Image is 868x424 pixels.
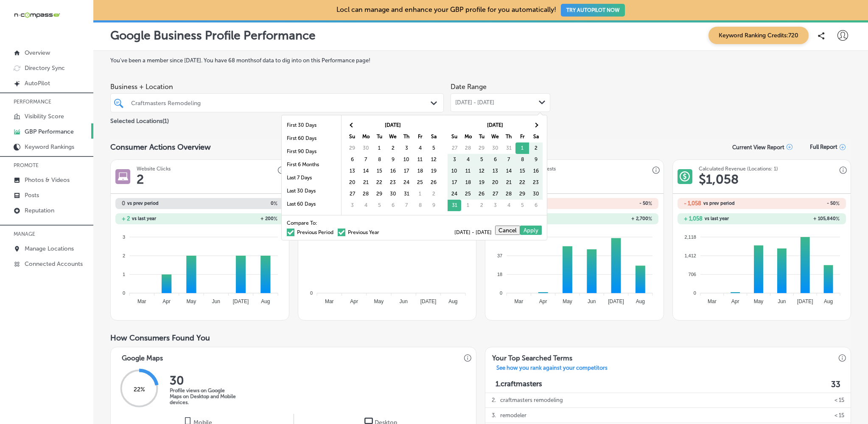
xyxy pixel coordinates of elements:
[448,165,461,177] td: 10
[110,57,851,64] label: You've been a member since [DATE] . You have 68 months of data to dig into on this Performance page!
[122,215,130,222] h2: + 2
[455,99,494,106] span: [DATE] - [DATE]
[282,184,341,198] li: Last 30 Days
[345,200,359,211] td: 3
[25,207,54,214] p: Reputation
[732,144,784,151] p: Current View Report
[485,347,579,365] h3: Your Top Searched Terms
[359,131,372,142] th: Mo
[132,216,156,221] span: vs last year
[25,113,64,120] p: Visibility Score
[345,142,359,154] td: 29
[386,200,400,211] td: 6
[123,234,125,239] tspan: 3
[475,142,488,154] td: 29
[282,132,341,145] li: First 60 Days
[502,165,515,177] td: 14
[25,192,39,199] p: Posts
[400,131,413,142] th: Th
[25,80,50,87] p: AutoPilot
[413,142,427,154] td: 4
[488,200,502,211] td: 3
[399,298,407,304] tspan: Jun
[386,177,400,188] td: 23
[684,253,696,258] tspan: 1,412
[413,188,427,200] td: 1
[563,298,572,304] tspan: May
[200,201,278,206] h2: 0
[400,188,413,200] td: 31
[413,165,427,177] td: 18
[502,142,515,154] td: 31
[461,120,529,131] th: [DATE]
[359,154,372,165] td: 7
[515,142,529,154] td: 1
[495,226,520,235] button: Cancel
[123,290,125,296] tspan: 0
[359,188,372,200] td: 28
[170,388,238,405] p: Profile views on Google Maps on Desktop and Mobile devices.
[372,142,386,154] td: 1
[496,379,542,389] p: 1. craftmasters
[427,200,440,211] td: 9
[515,177,529,188] td: 22
[693,290,696,296] tspan: 0
[162,298,171,304] tspan: Apr
[529,142,543,154] td: 2
[448,154,461,165] td: 3
[372,200,386,211] td: 5
[122,200,125,206] h2: 0
[25,128,74,135] p: GBP Performance
[345,177,359,188] td: 20
[574,216,652,222] h2: + 2,700
[282,145,341,158] li: First 90 Days
[282,158,341,171] li: First 6 Months
[705,216,729,221] span: vs last year
[413,131,427,142] th: Fr
[461,200,475,211] td: 1
[212,298,220,304] tspan: Jun
[515,298,524,304] tspan: Mar
[400,154,413,165] td: 10
[515,200,529,211] td: 5
[488,177,502,188] td: 20
[488,154,502,165] td: 6
[810,144,837,150] span: Full Report
[115,347,170,365] h3: Google Maps
[529,165,543,177] td: 16
[708,27,809,44] span: Keyword Ranking Credits: 720
[386,142,400,154] td: 2
[475,177,488,188] td: 19
[608,298,624,304] tspan: [DATE]
[372,154,386,165] td: 8
[134,386,145,393] span: 22 %
[497,253,502,258] tspan: 37
[274,201,277,206] span: %
[310,290,313,296] tspan: 0
[502,154,515,165] td: 7
[529,200,543,211] td: 6
[648,216,652,222] span: %
[25,143,74,151] p: Keyword Rankings
[233,298,249,304] tspan: [DATE]
[110,333,210,343] span: How Consumers Found You
[684,234,696,239] tspan: 2,118
[359,120,427,131] th: [DATE]
[515,188,529,200] td: 29
[386,165,400,177] td: 16
[461,177,475,188] td: 18
[529,188,543,200] td: 30
[753,298,763,304] tspan: May
[648,201,652,206] span: %
[574,201,652,206] h2: - 50
[386,154,400,165] td: 9
[350,298,358,304] tspan: Apr
[636,298,645,304] tspan: Aug
[400,200,413,211] td: 7
[14,11,60,19] img: 660ab0bf-5cc7-4cb8-ba1c-48b5ae0f18e60NCTV_CLogo_TV_Black_-500x88.png
[123,253,125,258] tspan: 2
[386,131,400,142] th: We
[372,165,386,177] td: 15
[127,201,159,206] span: vs prev period
[110,83,444,91] span: Business + Location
